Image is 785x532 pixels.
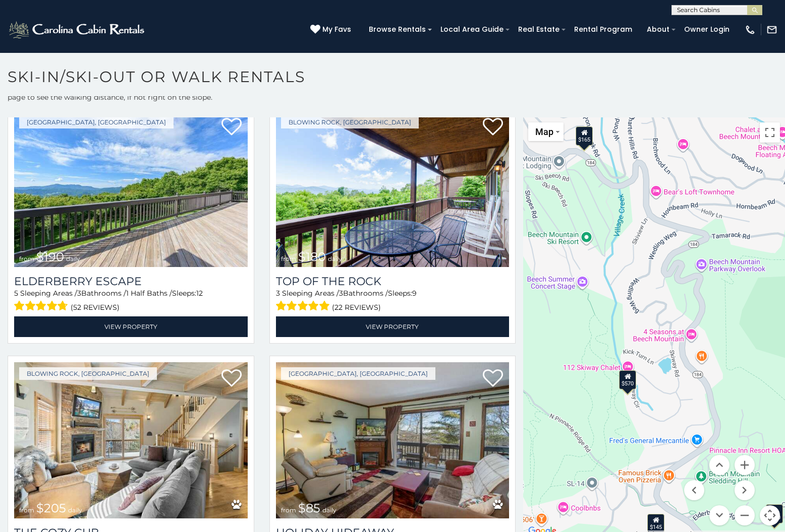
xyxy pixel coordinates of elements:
[735,480,755,500] button: Move right
[221,368,242,389] a: Add to favorites
[483,117,503,138] a: Add to favorites
[760,122,780,143] button: Toggle fullscreen view
[36,249,64,264] span: $190
[19,506,34,514] span: from
[684,480,704,500] button: Move left
[642,22,675,37] a: About
[276,362,510,518] a: Holiday Hideaway from $85 daily
[281,255,296,262] span: from
[679,22,735,37] a: Owner Login
[19,367,157,380] a: Blowing Rock, [GEOGRAPHIC_DATA]
[14,316,248,337] a: View Property
[339,289,343,298] span: 3
[569,22,637,37] a: Rental Program
[276,362,510,518] img: Holiday Hideaway
[535,126,553,137] span: Map
[8,20,147,40] img: White-1-2.png
[66,255,80,262] span: daily
[276,316,510,337] a: View Property
[298,501,320,515] span: $85
[332,301,381,314] span: (22 reviews)
[766,504,783,523] div: $190
[14,362,248,518] img: The Cozy Cub
[276,111,510,267] img: Top Of The Rock
[619,370,636,389] div: $570
[322,506,337,514] span: daily
[735,505,755,525] button: Zoom out
[276,289,280,298] span: 3
[322,24,351,35] span: My Favs
[276,275,510,288] a: Top Of The Rock
[709,455,730,475] button: Move up
[14,275,248,288] a: Elderberry Escape
[735,455,755,475] button: Zoom in
[36,501,66,515] span: $205
[766,24,777,35] img: mail-regular-white.png
[281,367,435,380] a: [GEOGRAPHIC_DATA], [GEOGRAPHIC_DATA]
[364,22,431,37] a: Browse Rentals
[14,289,18,298] span: 5
[14,288,248,314] div: Sleeping Areas / Bathrooms / Sleeps:
[14,362,248,518] a: The Cozy Cub from $205 daily
[276,288,510,314] div: Sleeping Areas / Bathrooms / Sleeps:
[513,22,565,37] a: Real Estate
[281,116,419,128] a: Blowing Rock, [GEOGRAPHIC_DATA]
[14,111,248,267] img: Elderberry Escape
[760,505,780,525] button: Map camera controls
[310,24,354,35] a: My Favs
[435,22,509,37] a: Local Area Guide
[14,111,248,267] a: Elderberry Escape from $190 daily
[276,111,510,267] a: Top Of The Rock from $180 daily
[126,289,172,298] span: 1 Half Baths /
[77,289,81,298] span: 3
[68,506,82,514] span: daily
[298,249,326,264] span: $180
[528,122,564,141] button: Change map style
[745,24,756,35] img: phone-regular-white.png
[221,117,242,138] a: Add to favorites
[281,506,296,514] span: from
[196,289,203,298] span: 12
[709,505,730,525] button: Move down
[19,255,34,262] span: from
[412,289,417,298] span: 9
[328,255,342,262] span: daily
[71,301,120,314] span: (52 reviews)
[19,116,174,128] a: [GEOGRAPHIC_DATA], [GEOGRAPHIC_DATA]
[483,368,503,389] a: Add to favorites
